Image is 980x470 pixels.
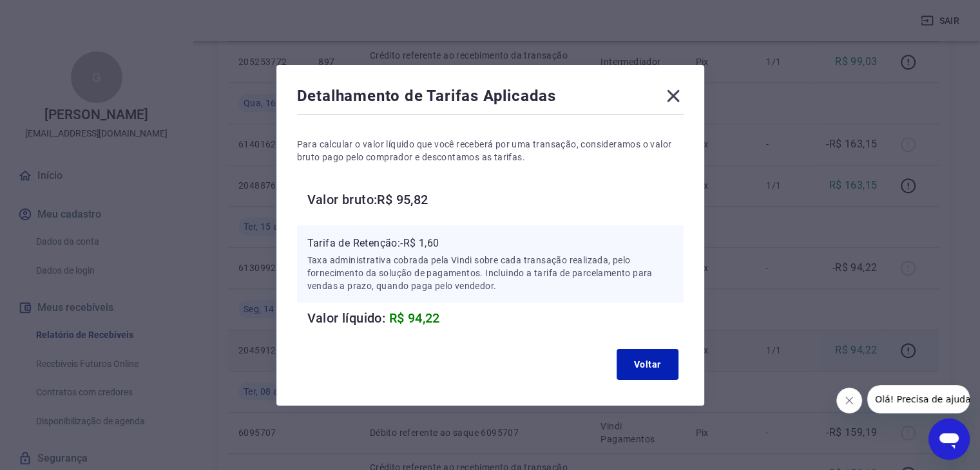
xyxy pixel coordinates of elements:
[307,189,684,210] h6: Valor bruto: R$ 95,82
[867,385,970,413] iframe: Mensagem da empresa
[8,9,108,19] span: Olá! Precisa de ajuda?
[307,254,673,292] p: Taxa administrativa cobrada pela Vindi sobre cada transação realizada, pelo fornecimento da soluç...
[307,236,673,251] p: Tarifa de Retenção: -R$ 1,60
[297,86,684,111] div: Detalhamento de Tarifas Aplicadas
[617,349,678,380] button: Voltar
[297,138,684,164] p: Para calcular o valor líquido que você receberá por uma transação, consideramos o valor bruto pag...
[389,310,440,326] span: R$ 94,22
[307,308,684,328] h6: Valor líquido:
[836,388,862,413] iframe: Fechar mensagem
[928,418,970,460] iframe: Botão para abrir a janela de mensagens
